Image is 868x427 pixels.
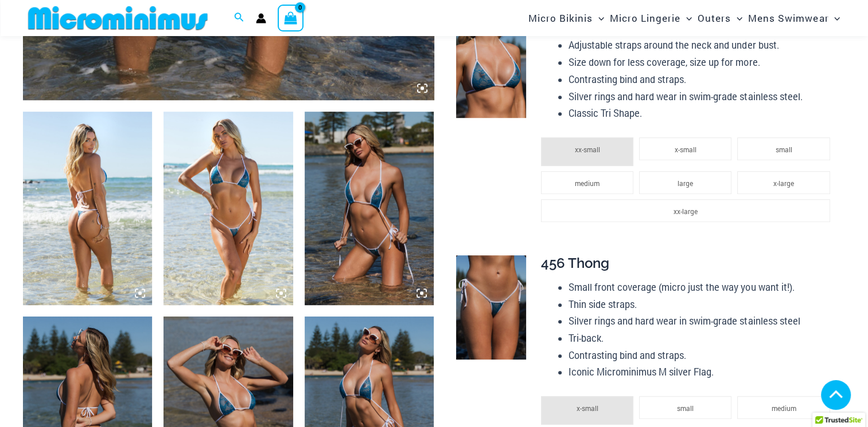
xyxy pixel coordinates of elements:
img: Waves Breaking Ocean 312 Top 456 Bottom [164,112,293,305]
span: small [776,145,792,154]
li: Tri-back. [569,330,835,347]
span: 456 Thong [541,255,609,271]
li: Silver rings and hard wear in swim-grade stainless steel. [569,88,835,105]
li: Small front coverage (micro just the way you want it!). [569,279,835,296]
span: Micro Bikinis [528,3,593,33]
li: medium [737,396,830,419]
li: small [737,137,830,160]
a: Account icon link [256,13,266,23]
li: x-small [541,396,633,425]
span: Menu Toggle [828,3,840,33]
a: Mens SwimwearMenu ToggleMenu Toggle [745,3,843,33]
span: xx-small [574,145,600,154]
li: Classic Tri Shape. [569,105,835,122]
li: medium [541,171,633,194]
img: Waves Breaking Ocean 456 Bottom [456,255,526,359]
span: Menu Toggle [731,3,742,33]
li: Silver rings and hard wear in swim-grade stainless steel [569,313,835,330]
li: Contrasting bind and straps. [569,347,835,364]
li: Iconic Microminimus M silver Flag. [569,363,835,381]
span: medium [772,404,796,413]
li: x-large [737,171,830,194]
img: Waves Breaking Ocean 312 Top 456 Bottom [23,112,152,305]
nav: Site Navigation [524,2,845,34]
li: xx-small [541,137,633,166]
span: medium [575,179,600,188]
li: small [639,396,731,419]
span: x-small [576,404,598,413]
li: Size down for less coverage, size up for more. [569,54,835,71]
img: MM SHOP LOGO FLAT [24,5,212,31]
span: large [678,179,693,188]
span: Outers [698,3,731,33]
span: Menu Toggle [593,3,604,33]
li: Thin side straps. [569,296,835,313]
span: xx-large [674,207,698,216]
a: View Shopping Cart, empty [278,5,304,31]
li: x-small [639,137,731,160]
a: Micro BikinisMenu ToggleMenu Toggle [526,3,607,33]
li: xx-large [541,199,830,222]
span: small [677,404,694,413]
li: Adjustable straps around the neck and under bust. [569,37,835,54]
span: x-small [675,145,696,154]
span: x-large [773,179,794,188]
img: Waves Breaking Ocean 312 Top 456 Bottom [305,112,434,305]
a: Micro LingerieMenu ToggleMenu Toggle [607,3,695,33]
span: Mens Swimwear [748,3,828,33]
li: large [639,171,731,194]
a: Search icon link [234,11,244,26]
li: Contrasting bind and straps. [569,71,835,88]
a: OutersMenu ToggleMenu Toggle [695,3,745,33]
span: Menu Toggle [680,3,692,33]
span: Micro Lingerie [610,3,680,33]
img: Waves Breaking Ocean 312 Top [456,14,526,118]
